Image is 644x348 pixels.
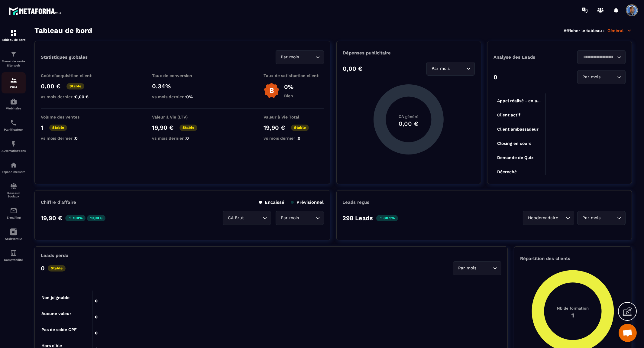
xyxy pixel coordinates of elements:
p: Taux de satisfaction client [264,73,324,78]
p: vs mois dernier : [152,136,212,141]
p: Réseaux Sociaux [2,191,26,198]
a: formationformationCRM [2,72,26,93]
div: Search for option [577,50,626,64]
input: Search for option [300,215,314,221]
img: email [10,207,17,214]
p: Stable [66,83,84,89]
tspan: Appel réalisé - en a... [497,98,541,103]
tspan: Demande de Quiz [497,155,533,160]
div: Search for option [453,261,501,275]
p: Automatisations [2,149,26,152]
p: Stable [48,265,66,272]
img: formation [10,29,17,37]
tspan: Client ambassadeur [497,127,539,132]
a: formationformationTableau de bord [2,25,26,46]
img: scheduler [10,119,17,126]
a: schedulerschedulerPlanificateur [2,115,26,136]
span: Hebdomadaire [527,215,560,221]
p: 298 Leads [343,214,373,222]
p: Chiffre d’affaire [41,200,76,205]
div: Search for option [577,70,626,84]
img: social-network [10,183,17,190]
tspan: Non joignable [41,295,70,300]
span: Par mois [457,265,478,272]
p: Volume des ventes [41,115,101,119]
input: Search for option [245,215,261,221]
p: E-mailing [2,216,26,219]
span: Par mois [280,54,300,60]
p: 19,90 € [87,215,105,221]
p: Coût d'acquisition client [41,73,101,78]
span: 0 [75,136,78,141]
tspan: Aucune valeur [41,311,71,316]
div: Search for option [523,211,574,225]
p: 19,90 € [41,214,62,222]
img: logo [8,5,63,17]
p: Planificateur [2,128,26,131]
p: 0,00 € [41,83,60,90]
p: Leads reçus [343,200,370,205]
p: Valeur à Vie (LTV) [152,115,212,119]
p: 88.9% [376,215,398,221]
span: Par mois [280,215,300,221]
input: Search for option [602,74,616,80]
tspan: Pas de solde CPF [41,327,77,332]
a: Assistant IA [2,224,26,245]
p: 1 [41,124,43,131]
span: CA Brut [227,215,245,221]
p: 0 [41,265,45,272]
p: Analyse des Leads [494,54,560,60]
tspan: Hors cible [41,343,62,348]
h3: Tableau de bord [34,26,92,35]
span: Par mois [581,215,602,221]
input: Search for option [602,215,616,221]
p: Espace membre [2,170,26,174]
p: vs mois dernier : [41,94,101,99]
p: Stable [180,125,197,131]
input: Search for option [560,215,564,221]
p: Répartition des clients [520,256,626,261]
img: automations [10,98,17,105]
img: automations [10,161,17,169]
input: Search for option [451,65,465,72]
tspan: Closing en cours [497,141,531,146]
span: 0 [186,136,189,141]
p: Leads perdu [41,253,68,258]
p: Tableau de bord [2,38,26,41]
div: Search for option [276,211,324,225]
input: Search for option [300,54,314,60]
p: Stable [291,125,309,131]
p: CRM [2,86,26,89]
p: Prévisionnel [291,200,324,205]
span: Par mois [581,74,602,80]
p: Tunnel de vente Site web [2,59,26,68]
p: 0% [284,83,293,90]
div: Search for option [577,211,626,225]
a: automationsautomationsAutomatisations [2,136,26,157]
p: 19,90 € [264,124,285,131]
a: formationformationTunnel de vente Site web [2,46,26,72]
div: Search for option [223,211,271,225]
p: vs mois dernier : [41,136,101,141]
span: 0% [186,94,193,99]
p: Assistant IA [2,237,26,240]
a: automationsautomationsWebinaire [2,93,26,115]
p: vs mois dernier : [264,136,324,141]
input: Search for option [478,265,491,272]
a: automationsautomationsEspace membre [2,157,26,178]
p: 0 [494,73,497,81]
p: Statistiques globales [41,54,88,60]
a: accountantaccountantComptabilité [2,245,26,266]
p: Webinaire [2,107,26,110]
img: automations [10,140,17,148]
a: social-networksocial-networkRéseaux Sociaux [2,178,26,203]
p: Taux de conversion [152,73,212,78]
p: 100% [65,215,86,221]
p: Afficher le tableau : [564,28,604,33]
a: emailemailE-mailing [2,203,26,224]
p: Stable [49,125,67,131]
p: Valeur à Vie Total [264,115,324,119]
p: Encaissé [259,200,285,205]
p: vs mois dernier : [152,94,212,99]
div: Search for option [426,62,475,76]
